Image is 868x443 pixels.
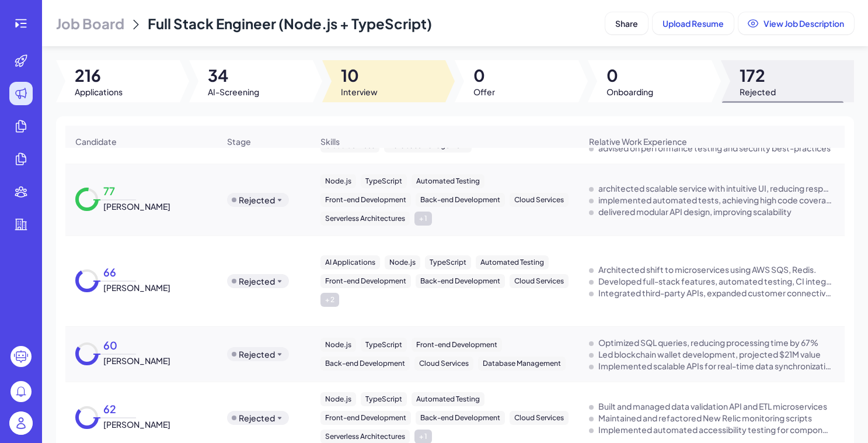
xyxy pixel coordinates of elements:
[103,282,170,293] span: [PERSON_NAME]
[598,194,832,206] div: implemented automated tests, achieving high code coverage
[103,200,170,212] span: [PERSON_NAME]
[239,194,275,206] div: Rejected
[598,400,827,412] div: Built and managed data validation API and ETL microservices
[320,338,356,352] div: Node.js
[320,193,411,207] div: Front-end Development
[75,136,117,147] span: Candidate
[320,255,380,269] div: AI Applications
[476,255,549,269] div: Automated Testing
[227,136,251,147] span: Stage
[738,12,854,34] button: View Job Description
[103,418,170,430] span: [PERSON_NAME]
[320,392,356,406] div: Node.js
[208,65,259,86] span: 34
[412,392,484,406] div: Automated Testing
[239,412,275,424] div: Rejected
[414,357,473,371] div: Cloud Services
[598,287,832,299] div: Integrated third-party APIs, expanded customer connectivity.
[320,136,340,147] span: Skills
[56,14,124,33] span: Job Board
[740,86,776,98] span: Rejected
[598,182,832,194] div: architected scalable service with intuitive UI, reducing response time
[341,65,378,86] span: 10
[598,412,812,424] div: Maintained and refactored New Relic monitoring scripts
[615,18,638,29] span: Share
[510,193,569,207] div: Cloud Services
[473,86,495,98] span: Offer
[103,355,170,366] span: [PERSON_NAME]
[598,264,816,275] div: Architected shift to microservices using AWS SQS, Redis.
[9,411,33,435] img: user_logo.png
[239,348,275,360] div: Rejected
[663,18,724,29] span: Upload Resume
[99,269,136,282] div: 66
[148,15,432,32] span: Full Stack Engineer (Node.js + TypeScript)
[208,86,259,98] span: AI-Screening
[764,18,844,29] span: View Job Description
[598,142,831,154] div: advised on performance testing and security best-practices
[598,206,792,217] div: delivered modular API design, improving scalability
[589,136,687,147] span: Relative Work Experience
[361,174,407,188] div: TypeScript
[99,188,136,200] div: 77
[320,212,410,226] div: Serverless Architectures
[740,65,776,86] span: 172
[653,12,734,34] button: Upload Resume
[320,274,411,288] div: Front-end Development
[416,274,505,288] div: Back-end Development
[510,411,569,425] div: Cloud Services
[320,357,410,371] div: Back-end Development
[99,406,136,418] div: 62
[598,424,832,435] div: Implemented automated accessibility testing for components
[598,348,821,360] div: Led blockchain wallet development, projected $21M value
[75,65,123,86] span: 216
[605,12,648,34] button: Share
[414,212,432,226] div: + 1
[341,86,378,98] span: Interview
[478,357,566,371] div: Database Management
[412,174,484,188] div: Automated Testing
[320,293,339,307] div: + 2
[412,338,502,352] div: Front-end Development
[361,392,407,406] div: TypeScript
[320,411,411,425] div: Front-end Development
[473,65,495,86] span: 0
[75,86,123,98] span: Applications
[598,337,818,348] div: Optimized SQL queries, reducing processing time by 67%
[99,342,136,355] div: 60
[606,86,653,98] span: Onboarding
[598,360,832,372] div: Implemented scalable APIs for real-time data synchronization
[606,65,653,86] span: 0
[416,411,505,425] div: Back-end Development
[425,255,471,269] div: TypeScript
[239,275,275,287] div: Rejected
[385,255,420,269] div: Node.js
[598,275,832,287] div: Developed full-stack features, automated testing, CI integration.
[361,338,407,352] div: TypeScript
[320,174,356,188] div: Node.js
[416,193,505,207] div: Back-end Development
[510,274,569,288] div: Cloud Services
